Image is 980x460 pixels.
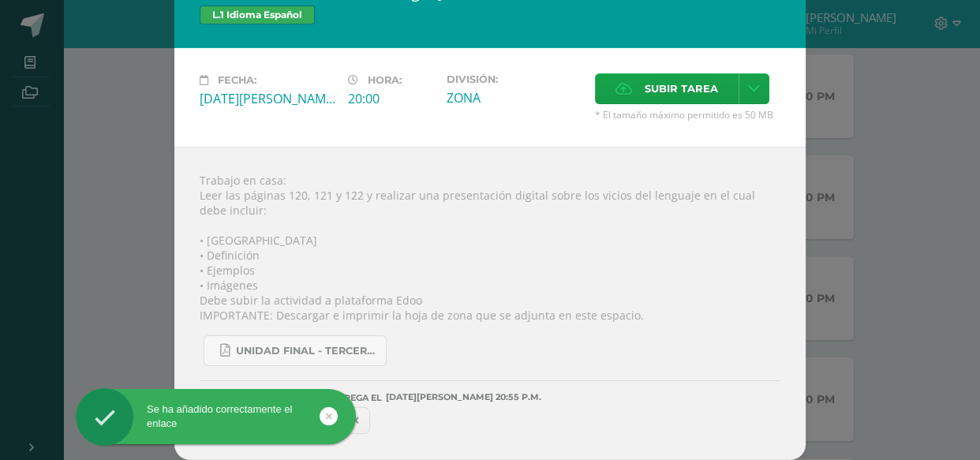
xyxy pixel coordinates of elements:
[382,397,541,398] span: [DATE][PERSON_NAME] 20:55 P.M.
[236,345,378,357] span: UNIDAD FINAL - TERCERO BASICO A-B-C.pdf
[200,90,335,107] div: [DATE][PERSON_NAME]
[595,108,780,122] span: * El tamaño máximo permitido es 50 MB
[174,147,806,460] div: Trabajo en casa: Leer las páginas 120, 121 y 122 y realizar una presentación digital sobre los vi...
[368,74,402,86] span: Hora:
[447,89,582,107] div: ZONA
[76,402,356,431] div: Se ha añadido correctamente el enlace
[204,335,387,366] a: UNIDAD FINAL - TERCERO BASICO A-B-C.pdf
[447,73,582,85] label: División:
[218,74,256,86] span: Fecha:
[645,74,718,103] span: Subir tarea
[348,90,434,107] div: 20:00
[200,6,315,24] span: L.1 Idioma Español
